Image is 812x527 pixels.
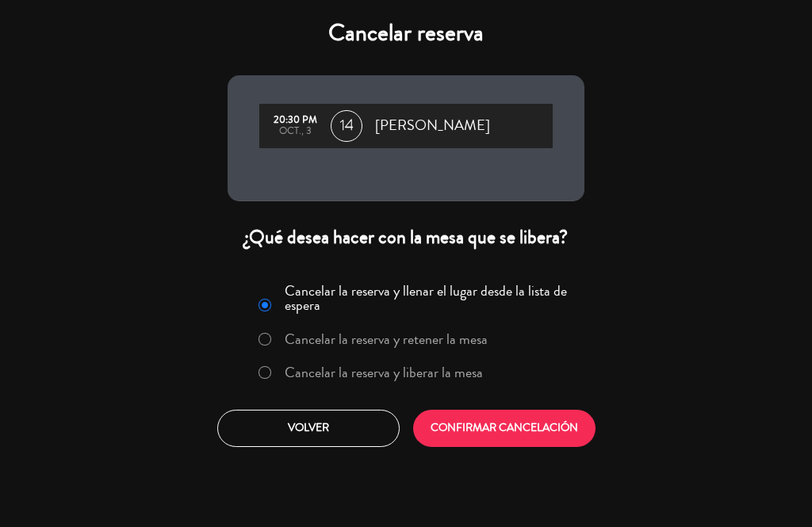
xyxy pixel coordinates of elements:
[267,115,323,126] div: 20:30 PM
[285,284,575,312] label: Cancelar la reserva y llenar el lugar desde la lista de espera
[228,225,584,250] div: ¿Qué desea hacer con la mesa que se libera?
[217,410,400,447] button: Volver
[375,114,490,138] span: [PERSON_NAME]
[331,110,362,142] span: 14
[267,126,323,137] div: oct., 3
[413,410,596,447] button: CONFIRMAR CANCELACIÓN
[228,19,584,48] h4: Cancelar reserva
[285,332,488,346] label: Cancelar la reserva y retener la mesa
[285,365,483,380] label: Cancelar la reserva y liberar la mesa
